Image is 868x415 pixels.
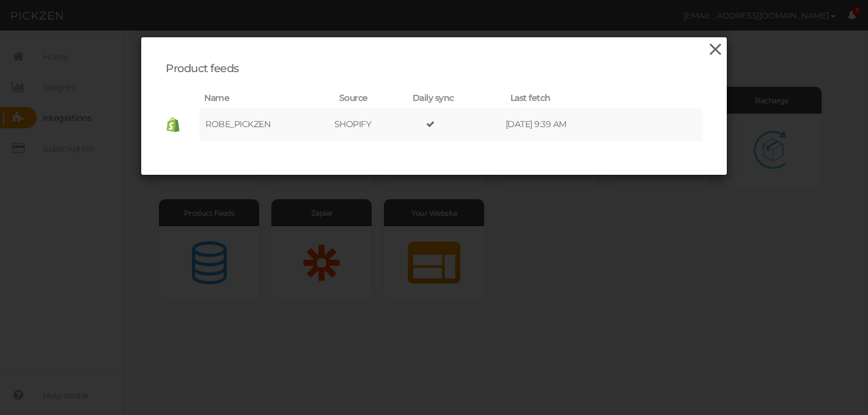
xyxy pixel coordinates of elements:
span: Name [204,92,229,103]
td: [DATE] 9:39 AM [506,108,622,141]
span: Daily sync [413,92,454,103]
span: Last fetch [510,92,551,103]
span: Source [339,92,368,103]
span: Product feeds [166,62,239,75]
td: SHOPIFY [334,108,408,141]
td: ROBE_PICKZEN [199,108,334,141]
